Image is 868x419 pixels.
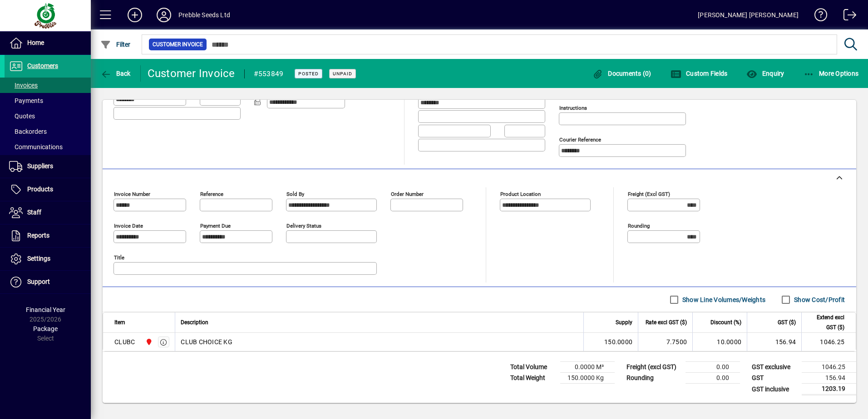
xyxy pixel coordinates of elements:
[590,65,654,82] button: Documents (0)
[114,191,150,197] mat-label: Invoice number
[27,232,49,239] span: Reports
[747,384,802,395] td: GST inclusive
[120,7,149,23] button: Add
[27,278,50,285] span: Support
[744,65,786,82] button: Enquiry
[628,191,670,197] mat-label: Freight (excl GST)
[559,105,587,111] mat-label: Instructions
[5,78,91,93] a: Invoices
[9,128,47,135] span: Backorders
[100,70,131,77] span: Back
[746,70,784,77] span: Enquiry
[27,39,44,46] span: Home
[5,248,91,270] a: Settings
[254,67,284,81] div: #553849
[148,66,235,81] div: Customer Invoice
[5,178,91,201] a: Products
[181,337,232,346] span: CLUB CHOICE KG
[506,373,560,384] td: Total Weight
[506,362,560,373] td: Total Volume
[616,317,632,327] span: Supply
[9,97,43,104] span: Payments
[5,155,91,178] a: Suppliers
[592,70,651,77] span: Documents (0)
[686,373,740,384] td: 0.00
[500,191,541,197] mat-label: Product location
[801,333,856,351] td: 1046.25
[698,8,799,22] div: [PERSON_NAME] [PERSON_NAME]
[646,317,687,327] span: Rate excl GST ($)
[5,224,91,247] a: Reports
[391,191,424,197] mat-label: Order number
[807,312,844,332] span: Extend excl GST ($)
[98,36,133,53] button: Filter
[804,70,859,77] span: More Options
[98,65,133,82] button: Back
[837,2,857,31] a: Logout
[622,362,686,373] td: Freight (excl GST)
[286,191,304,197] mat-label: Sold by
[33,325,58,332] span: Package
[286,223,321,229] mat-label: Delivery status
[114,223,143,229] mat-label: Invoice date
[9,82,38,89] span: Invoices
[298,71,319,77] span: Posted
[91,65,141,82] app-page-header-button: Back
[333,71,352,77] span: Unpaid
[26,306,65,313] span: Financial Year
[559,136,601,143] mat-label: Courier Reference
[710,317,741,327] span: Discount (%)
[27,255,50,262] span: Settings
[153,40,203,49] span: Customer Invoice
[671,70,728,77] span: Custom Fields
[692,333,747,351] td: 10.0000
[181,317,208,327] span: Description
[686,362,740,373] td: 0.00
[5,271,91,293] a: Support
[5,93,91,108] a: Payments
[604,337,632,346] span: 150.0000
[5,124,91,139] a: Backorders
[9,112,35,120] span: Quotes
[149,7,178,23] button: Profile
[802,373,856,384] td: 156.94
[27,62,58,69] span: Customers
[100,41,131,48] span: Filter
[668,65,730,82] button: Custom Fields
[802,384,856,395] td: 1203.19
[747,362,802,373] td: GST exclusive
[5,108,91,124] a: Quotes
[5,201,91,224] a: Staff
[560,373,615,384] td: 150.0000 Kg
[802,362,856,373] td: 1046.25
[178,8,230,22] div: Prebble Seeds Ltd
[114,317,125,327] span: Item
[644,337,687,346] div: 7.7500
[628,223,650,229] mat-label: Rounding
[114,337,135,346] div: CLUBC
[114,254,124,261] mat-label: Title
[200,223,231,229] mat-label: Payment due
[801,65,861,82] button: More Options
[681,295,765,304] label: Show Line Volumes/Weights
[792,295,845,304] label: Show Cost/Profit
[27,209,41,216] span: Staff
[200,191,223,197] mat-label: Reference
[622,373,686,384] td: Rounding
[747,333,801,351] td: 156.94
[143,337,153,347] span: PALMERSTON NORTH
[27,162,53,170] span: Suppliers
[560,362,615,373] td: 0.0000 M³
[5,139,91,155] a: Communications
[9,143,63,151] span: Communications
[778,317,796,327] span: GST ($)
[5,32,91,54] a: Home
[27,185,53,193] span: Products
[747,373,802,384] td: GST
[808,2,828,31] a: Knowledge Base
